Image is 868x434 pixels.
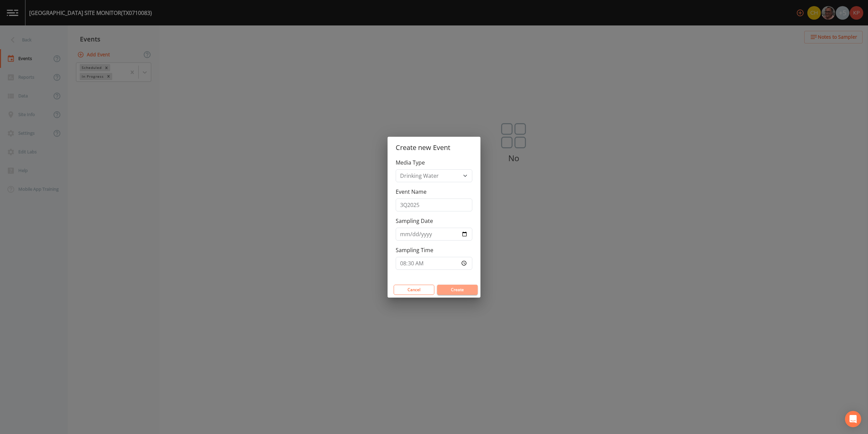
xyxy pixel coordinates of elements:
div: Open Intercom Messenger [845,411,861,427]
label: Event Name [396,188,427,196]
button: Cancel [394,285,434,295]
label: Media Type [396,158,425,167]
button: Create [437,285,478,295]
h2: Create new Event [388,137,480,158]
label: Sampling Time [396,246,433,254]
label: Sampling Date [396,217,433,225]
